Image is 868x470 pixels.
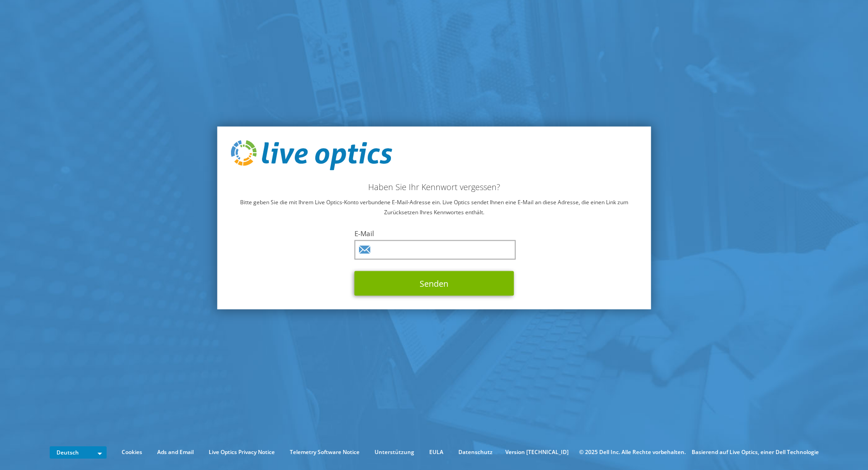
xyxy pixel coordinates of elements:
[354,228,514,238] label: E-Mail
[692,447,819,457] li: Basierend auf Live Optics, einer Dell Technologie
[354,271,514,295] button: Senden
[231,181,637,191] h2: Haben Sie Ihr Kennwort vergessen?
[501,447,573,457] li: Version [TECHNICAL_ID]
[231,197,637,217] p: Bitte geben Sie die mit Ihrem Live Optics-Konto verbundene E-Mail-Adresse ein. Live Optics sendet...
[575,447,690,457] li: © 2025 Dell Inc. Alle Rechte vorbehalten.
[452,447,499,457] a: Datenschutz
[283,447,366,457] a: Telemetry Software Notice
[150,447,200,457] a: Ads and Email
[368,447,421,457] a: Unterstützung
[231,140,392,170] img: live_optics_svg.svg
[115,447,149,457] a: Cookies
[202,447,282,457] a: Live Optics Privacy Notice
[422,447,450,457] a: EULA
